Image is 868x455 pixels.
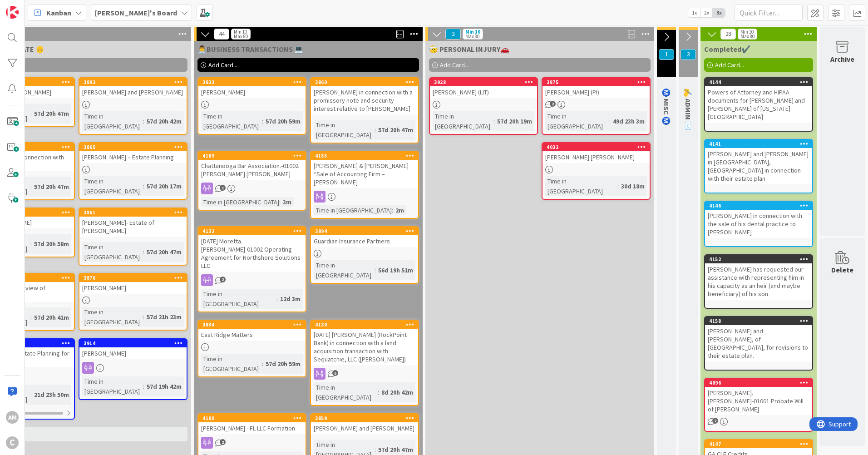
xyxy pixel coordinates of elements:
[332,370,338,376] span: 5
[393,205,406,215] div: 2m
[197,320,306,377] a: 3834East Ridge MattersTime in [GEOGRAPHIC_DATA]:57d 20h 59m
[79,274,187,282] div: 3876
[198,414,306,434] div: 4100[PERSON_NAME] - FL LLC Formation
[198,414,306,422] div: 4100
[713,8,725,17] span: 3x
[79,143,187,163] div: 3865[PERSON_NAME] – Estate Planning
[197,226,306,312] a: 4132[DATE] Moretta.[PERSON_NAME]-01002 Operating Agreement for Northshore Solutions LLCTime in [G...
[46,7,71,18] span: Kanban
[619,181,647,191] div: 30d 18m
[440,61,469,69] span: Add Card...
[709,141,812,147] div: 4141
[375,265,376,275] span: :
[79,78,187,86] div: 3892
[375,125,376,135] span: :
[79,77,187,135] a: 3892[PERSON_NAME] and [PERSON_NAME]Time in [GEOGRAPHIC_DATA]:57d 20h 42m
[197,45,303,54] span: 👨‍💼BUSINESS TRANSACTIONS 💻
[278,294,303,304] div: 12d 3m
[705,78,812,86] div: 4144
[705,140,812,184] div: 4141[PERSON_NAME] and [PERSON_NAME] in [GEOGRAPHIC_DATA], [GEOGRAPHIC_DATA] in connection with th...
[198,227,306,235] div: 4132
[197,77,306,135] a: 3833[PERSON_NAME]Time in [GEOGRAPHIC_DATA]:57d 20h 59m
[79,208,187,217] div: 3861
[79,217,187,237] div: [PERSON_NAME]- Estate of [PERSON_NAME]
[495,116,534,126] div: 57d 20h 19m
[430,86,537,98] div: [PERSON_NAME] (LIT)
[493,116,495,126] span: :
[79,273,187,331] a: 3876[PERSON_NAME]Time in [GEOGRAPHIC_DATA]:57d 21h 23m
[704,77,813,132] a: 4144Powers of Attorney and HIPAA documents for [PERSON_NAME] and [PERSON_NAME] of [US_STATE][GEOG...
[310,151,419,219] a: 4185[PERSON_NAME] & [PERSON_NAME] “Sale of Accounting Firm – [PERSON_NAME]Time in [GEOGRAPHIC_DAT...
[79,86,187,98] div: [PERSON_NAME] and [PERSON_NAME]
[143,181,144,191] span: :
[709,256,812,262] div: 4152
[376,445,415,455] div: 57d 20h 47m
[392,205,393,215] span: :
[314,382,378,402] div: Time in [GEOGRAPHIC_DATA]
[202,415,306,421] div: 4100
[311,329,418,365] div: [DATE] [PERSON_NAME] (RockPoint Bank) in connection with a land acquisition transaction with Sequ...
[704,139,813,193] a: 4141[PERSON_NAME] and [PERSON_NAME] in [GEOGRAPHIC_DATA], [GEOGRAPHIC_DATA] in connection with th...
[32,390,71,400] div: 21d 23h 50m
[214,29,229,40] span: 44
[705,440,812,448] div: 4147
[30,239,32,249] span: :
[704,254,813,309] a: 4152[PERSON_NAME] has requested our assistance with representing him in his capacity as an heir (...
[311,86,418,114] div: [PERSON_NAME] in connection with a promissory note and security interest relative to [PERSON_NAME]
[315,79,418,85] div: 3860
[709,203,812,209] div: 4146
[198,152,306,160] div: 4189
[545,111,609,131] div: Time in [GEOGRAPHIC_DATA]
[611,116,647,126] div: 49d 23h 3m
[79,274,187,294] div: 3876[PERSON_NAME]
[79,282,187,294] div: [PERSON_NAME]
[198,422,306,434] div: [PERSON_NAME] - FL LLC Formation
[6,6,19,19] img: Visit kanbanzone.com
[704,316,813,371] a: 4158[PERSON_NAME] and [PERSON_NAME], of [GEOGRAPHIC_DATA], for revisions to their estate plan.
[314,120,375,140] div: Time in [GEOGRAPHIC_DATA]
[32,312,71,322] div: 57d 20h 41m
[542,86,650,98] div: [PERSON_NAME] (PI)
[311,235,418,247] div: Guardian Insurance Partners
[279,197,281,207] span: :
[376,265,415,275] div: 56d 19h 51m
[201,111,262,131] div: Time in [GEOGRAPHIC_DATA]
[542,78,650,86] div: 3875
[262,359,263,369] span: :
[197,151,306,211] a: 4189Chattanooga Bar Association.-01002 [PERSON_NAME] [PERSON_NAME]Time in [GEOGRAPHIC_DATA]:3m
[465,34,479,39] div: Max 80
[79,143,187,151] div: 3865
[681,49,696,60] span: 3
[542,143,650,151] div: 4032
[430,78,537,98] div: 3928[PERSON_NAME] (LIT)
[545,176,617,196] div: Time in [GEOGRAPHIC_DATA]
[705,202,812,210] div: 4146
[84,340,187,346] div: 3914
[830,54,854,64] div: Archive
[465,30,480,34] div: Min 10
[740,34,755,39] div: Max 80
[79,142,187,200] a: 3865[PERSON_NAME] – Estate PlanningTime in [GEOGRAPHIC_DATA]:57d 20h 17m
[709,380,812,386] div: 4096
[429,45,509,54] span: 🤕 PERSONAL INJURY🚗
[220,439,226,445] span: 2
[715,61,744,69] span: Add Card...
[82,111,143,131] div: Time in [GEOGRAPHIC_DATA]
[705,202,812,238] div: 4146[PERSON_NAME] in connection with the sale of his dental practice to [PERSON_NAME]
[144,181,184,191] div: 57d 20h 17m
[430,78,537,86] div: 3928
[542,77,651,135] a: 3875[PERSON_NAME] (PI)Time in [GEOGRAPHIC_DATA]:49d 23h 3m
[705,379,812,387] div: 4096
[704,201,813,247] a: 4146[PERSON_NAME] in connection with the sale of his dental practice to [PERSON_NAME]
[198,152,306,180] div: 4189Chattanooga Bar Association.-01002 [PERSON_NAME] [PERSON_NAME]
[198,235,306,272] div: [DATE] Moretta.[PERSON_NAME]-01002 Operating Agreement for Northshore Solutions LLC
[79,347,187,359] div: [PERSON_NAME]
[542,143,650,163] div: 4032[PERSON_NAME] [PERSON_NAME]
[684,88,693,130] span: ✍️ ADMIN ✉️
[143,312,144,322] span: :
[144,312,184,322] div: 57d 21h 23m
[32,109,71,119] div: 57d 20h 47m
[79,208,187,237] div: 3861[PERSON_NAME]- Estate of [PERSON_NAME]
[6,411,19,424] div: AM
[311,227,418,247] div: 3894Guardian Insurance Partners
